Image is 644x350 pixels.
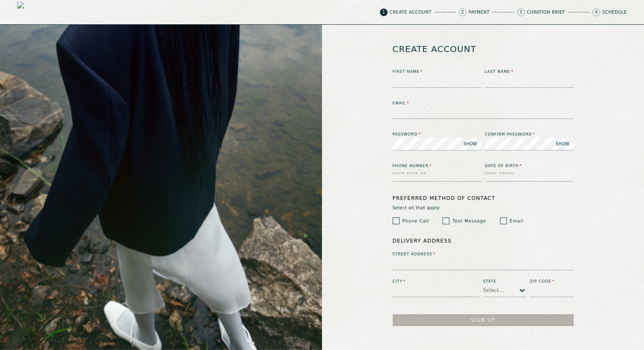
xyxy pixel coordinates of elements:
[602,10,627,14] p: Schedule
[393,132,482,138] label: Password
[483,287,504,294] div: Select...
[393,101,574,107] label: Email
[17,2,37,22] img: logo
[469,10,490,14] p: Payment
[393,69,482,75] label: First Name
[402,218,429,224] label: Phone Call
[393,205,574,211] span: Select all that apply:
[527,10,565,14] p: Curation Brief
[530,279,573,285] label: Zip Code
[483,279,526,285] label: State
[517,9,525,16] span: 3
[393,163,482,169] label: Phone Number
[390,10,431,14] p: Create Account
[510,218,524,224] label: Email
[393,237,574,245] label: Delivery Address
[463,141,477,147] span: SHOW
[452,218,486,224] label: Text Message
[592,9,600,16] span: 4
[556,141,569,147] span: SHOW
[393,279,480,285] label: City
[393,314,574,326] button: Sign Up
[485,132,574,138] label: Confirm password
[393,194,574,202] label: Preferred method of contact
[459,9,466,16] span: 2
[393,38,477,61] h1: create account
[393,252,574,257] label: Street Address
[485,163,574,169] label: Date of Birth
[485,69,574,75] label: Last Name
[380,9,388,16] span: 1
